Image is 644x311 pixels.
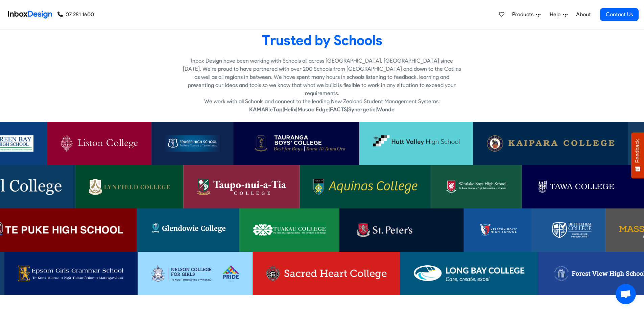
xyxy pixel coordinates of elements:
strong: Musac Edge [297,106,329,113]
img: Kaipara College [486,135,615,152]
span: Feedback [635,139,641,163]
img: St Peter’s School (Cambridge) [353,222,450,238]
strong: Helix [284,106,296,113]
a: Open chat [616,284,636,304]
img: Liston College [61,135,138,152]
a: 07 281 1600 [57,10,94,19]
img: Aquinas College [313,179,418,195]
strong: Wonde [377,106,395,113]
strong: eTap [270,106,283,113]
p: Inbox Design have been working with Schools all across [GEOGRAPHIC_DATA], [GEOGRAPHIC_DATA] since... [183,57,461,97]
span: Help [550,10,563,19]
p: We work with all Schools and connect to the leading New Zealand Student Management Systems: [183,97,461,106]
img: Kelston Boys’ High School [477,222,519,238]
p: | | | | | | [183,106,461,114]
img: Tuakau College [253,222,326,238]
strong: Synergetic [348,106,376,113]
heading: Trusted by Schools [111,31,533,49]
a: Contact Us [600,8,639,21]
img: Hutt Valley High School [373,135,459,152]
img: Taupo-nui-a-Tia College [197,179,286,195]
img: Bethlehem College [545,222,592,238]
img: Westlake Boys High School [445,179,508,195]
img: Epsom Girls Grammar School [18,265,124,282]
img: Fraser High School [165,135,220,152]
span: Products [512,10,536,19]
img: Sacred Heart College (Lower Hutt) [266,265,387,282]
strong: FACTS [330,106,347,113]
button: Feedback - Show survey [631,132,644,178]
a: Products [509,8,543,21]
img: Long Bay College [414,265,525,282]
a: About [574,8,593,21]
img: Glendowie College [150,222,226,238]
strong: KAMAR [249,106,268,113]
img: Nelson College For Girls [151,265,239,282]
a: Help [547,8,570,21]
img: Tauranga Boys’ College [247,135,346,152]
img: Lynfield College [89,179,170,195]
